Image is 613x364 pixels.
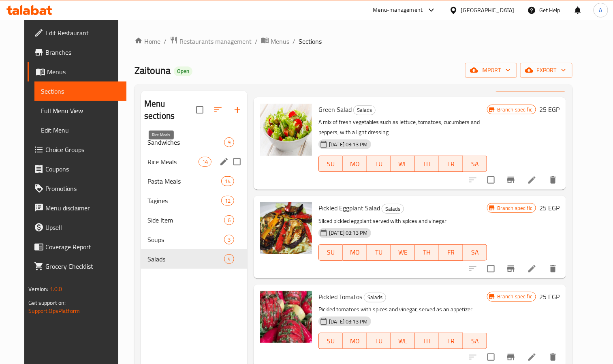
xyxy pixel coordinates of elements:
[322,246,340,258] span: SU
[483,171,500,188] span: Select to update
[228,100,247,120] button: Add section
[141,171,247,191] div: Pasta Meals14
[147,196,221,206] span: Tagines
[147,137,224,147] div: Sandwiches
[147,254,224,264] span: Salads
[318,333,343,349] button: SU
[394,335,412,347] span: WE
[141,152,247,171] div: Rice Meals14edit
[147,215,224,225] span: Side Item
[222,197,234,205] span: 12
[224,236,234,244] span: 3
[28,179,127,198] a: Promotions
[28,298,66,308] span: Get support on:
[45,242,120,252] span: Coverage Report
[527,264,537,274] a: Edit menu item
[373,5,423,15] div: Menu-management
[260,202,312,254] img: Pickled Eggplant Salad
[527,65,566,75] span: export
[483,260,500,277] span: Select to update
[174,66,192,76] div: Open
[49,284,62,294] span: 1.0.0
[318,304,487,315] p: Pickled tomatoes with spices and vinegar, served as an appetizer
[45,145,120,154] span: Choice Groups
[439,156,463,172] button: FR
[199,157,211,167] div: items
[370,246,388,258] span: TU
[442,246,460,258] span: FR
[141,129,247,272] nav: Menu sections
[28,237,127,257] a: Coverage Report
[539,104,560,115] h6: 25 EGP
[326,318,371,325] span: [DATE] 03:13 PM
[391,156,415,172] button: WE
[346,246,363,258] span: MO
[28,43,127,62] a: Branches
[346,335,363,347] span: MO
[191,101,208,118] span: Select all sections
[418,158,436,170] span: TH
[463,333,487,349] button: SA
[135,36,572,47] nav: breadcrumb
[343,333,367,349] button: MO
[418,246,436,258] span: TH
[135,61,171,79] span: Zaitouna
[28,62,127,81] a: Menus
[224,139,234,146] span: 9
[415,244,439,261] button: TH
[299,36,322,46] span: Sections
[224,255,234,263] span: 4
[208,100,228,120] span: Sort sections
[501,259,521,278] button: Branch-specific-item
[45,203,120,213] span: Menu disclaimer
[465,63,517,78] button: import
[382,204,404,214] div: Salads
[472,65,510,75] span: import
[45,184,120,193] span: Promotions
[224,137,234,147] div: items
[34,81,127,101] a: Sections
[45,28,120,38] span: Edit Restaurant
[466,335,484,347] span: SA
[418,335,436,347] span: TH
[382,204,404,214] span: Salads
[260,291,312,343] img: Pickled Tomatos
[261,36,289,47] a: Menus
[391,333,415,349] button: WE
[367,333,391,349] button: TU
[293,36,295,46] li: /
[367,156,391,172] button: TU
[34,120,127,140] a: Edit Menu
[370,335,388,347] span: TU
[222,178,234,185] span: 14
[318,156,343,172] button: SU
[543,170,563,190] button: delete
[141,191,247,210] div: Tagines12
[141,210,247,230] div: Side Item6
[370,158,388,170] span: TU
[318,244,343,261] button: SU
[28,306,80,316] a: Support.OpsPlatform
[494,106,536,113] span: Branch specific
[599,6,602,15] span: A
[28,198,127,218] a: Menu disclaimer
[318,202,380,214] span: Pickled Eggplant Salad
[466,246,484,258] span: SA
[41,125,120,135] span: Edit Menu
[179,36,252,46] span: Restaurants management
[527,175,537,185] a: Edit menu item
[354,105,375,115] span: Salads
[147,157,199,167] span: Rice Meals
[442,335,460,347] span: FR
[28,284,48,294] span: Version:
[255,36,258,46] li: /
[343,244,367,261] button: MO
[394,158,412,170] span: WE
[147,176,221,186] span: Pasta Meals
[41,106,120,116] span: Full Menu View
[539,202,560,214] h6: 25 EGP
[326,141,371,148] span: [DATE] 03:13 PM
[28,23,127,43] a: Edit Restaurant
[199,158,211,166] span: 14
